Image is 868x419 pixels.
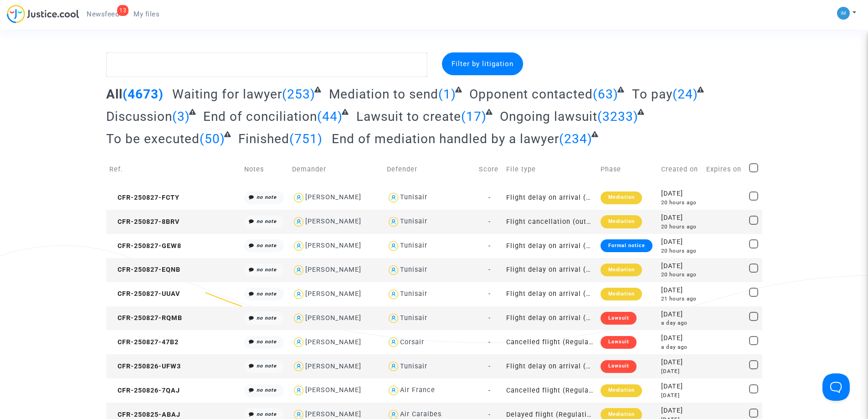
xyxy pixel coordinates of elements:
[601,384,642,397] div: Mediation
[109,362,181,370] span: CFR-250826-UFW3
[332,131,559,146] span: End of mediation handled by a lawyer
[292,336,305,349] img: icon-user.svg
[400,193,427,201] div: Tunisair
[126,7,167,21] a: My files
[661,333,700,343] div: [DATE]
[661,285,700,295] div: [DATE]
[601,336,636,349] div: Lawsuit
[123,87,164,102] span: (4673)
[305,266,361,274] div: [PERSON_NAME]
[292,264,305,277] img: icon-user.svg
[106,87,123,102] span: All
[661,247,700,255] div: 20 hours ago
[661,189,700,199] div: [DATE]
[387,384,400,397] img: icon-user.svg
[601,264,642,276] div: Mediation
[289,131,323,146] span: (751)
[172,87,282,102] span: Waiting for lawyer
[661,261,700,271] div: [DATE]
[257,267,277,273] i: no note
[292,384,305,397] img: icon-user.svg
[661,295,700,303] div: 21 hours ago
[601,360,636,373] div: Lawsuit
[203,109,317,124] span: End of conciliation
[503,210,598,234] td: Flight cancellation (outside of EU - Montreal Convention)
[400,386,435,394] div: Air France
[109,218,180,226] span: CFR-250827-8BRV
[257,315,277,321] i: no note
[387,312,400,325] img: icon-user.svg
[503,378,598,403] td: Cancelled flight (Regulation EC 261/2004)
[661,310,700,320] div: [DATE]
[329,87,438,102] span: Mediation to send
[109,194,180,202] span: CFR-250827-FCTY
[305,410,361,418] div: [PERSON_NAME]
[400,217,427,225] div: Tunisair
[488,387,491,394] span: -
[703,153,746,186] td: Expires on
[305,193,361,201] div: [PERSON_NAME]
[257,363,277,369] i: no note
[822,373,850,401] iframe: Help Scout Beacon - Open
[257,243,277,248] i: no note
[134,10,159,18] span: My files
[109,266,180,274] span: CFR-250827-EQNB
[172,109,190,124] span: (3)
[661,199,700,207] div: 20 hours ago
[292,288,305,301] img: icon-user.svg
[292,312,305,325] img: icon-user.svg
[469,87,593,102] span: Opponent contacted
[400,410,442,418] div: Air Caraibes
[461,109,487,124] span: (17)
[257,291,277,297] i: no note
[305,386,361,394] div: [PERSON_NAME]
[597,109,638,124] span: (3233)
[109,338,179,346] span: CFR-250827-47B2
[400,266,427,274] div: Tunisair
[661,367,700,375] div: [DATE]
[305,290,361,298] div: [PERSON_NAME]
[109,242,181,250] span: CFR-250827-GEW8
[601,288,642,300] div: Mediation
[109,387,180,394] span: CFR-250826-7QAJ
[488,242,491,250] span: -
[503,186,598,210] td: Flight delay on arrival (outside of EU - Montreal Convention)
[488,411,491,419] span: -
[632,87,673,102] span: To pay
[658,153,703,186] td: Created on
[488,338,491,346] span: -
[305,362,361,370] div: [PERSON_NAME]
[476,153,503,186] td: Score
[289,153,384,186] td: Demander
[837,7,850,20] img: a105443982b9e25553e3eed4c9f672e7
[292,360,305,373] img: icon-user.svg
[661,357,700,367] div: [DATE]
[661,319,700,327] div: a day ago
[292,239,305,253] img: icon-user.svg
[106,109,172,124] span: Discussion
[503,306,598,331] td: Flight delay on arrival (outside of EU - Montreal Convention)
[292,215,305,228] img: icon-user.svg
[109,290,180,298] span: CFR-250827-UUAV
[117,5,128,16] div: 13
[200,131,225,146] span: (50)
[292,191,305,204] img: icon-user.svg
[305,242,361,249] div: [PERSON_NAME]
[503,354,598,378] td: Flight delay on arrival (outside of EU - Montreal Convention)
[438,87,456,102] span: (1)
[452,60,514,68] span: Filter by litigation
[661,213,700,223] div: [DATE]
[305,217,361,225] div: [PERSON_NAME]
[400,290,427,298] div: Tunisair
[661,237,700,247] div: [DATE]
[597,153,657,186] td: Phase
[488,218,491,226] span: -
[257,194,277,200] i: no note
[488,266,491,274] span: -
[356,109,461,124] span: Lawsuit to create
[387,336,400,349] img: icon-user.svg
[87,10,119,18] span: Newsfeed
[106,131,200,146] span: To be executed
[559,131,592,146] span: (234)
[79,7,126,21] a: 13Newsfeed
